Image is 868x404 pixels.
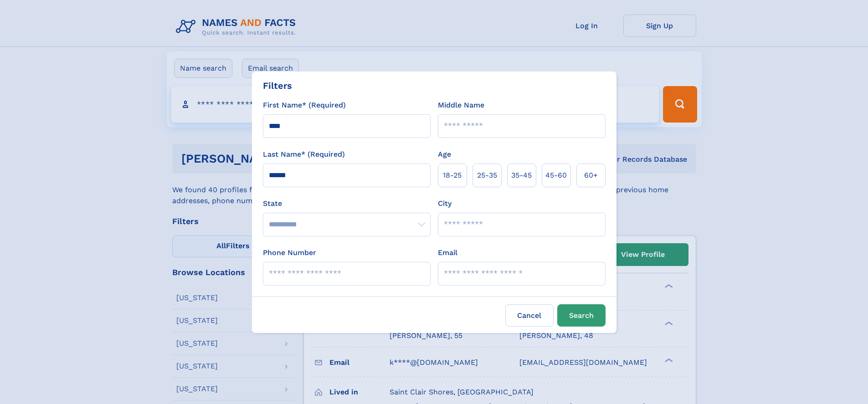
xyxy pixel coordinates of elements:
label: Cancel [505,304,554,327]
div: Filters [263,79,292,92]
label: State [263,198,431,209]
label: Email [438,247,457,258]
label: Last Name* (Required) [263,149,345,160]
span: 35‑45 [511,170,532,181]
label: Age [438,149,451,160]
span: 45‑60 [545,170,567,181]
span: 60+ [584,170,598,181]
label: City [438,198,452,209]
label: Middle Name [438,100,484,111]
label: Phone Number [263,247,316,258]
button: Search [557,304,606,327]
span: 25‑35 [477,170,497,181]
label: First Name* (Required) [263,100,346,111]
span: 18‑25 [443,170,462,181]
